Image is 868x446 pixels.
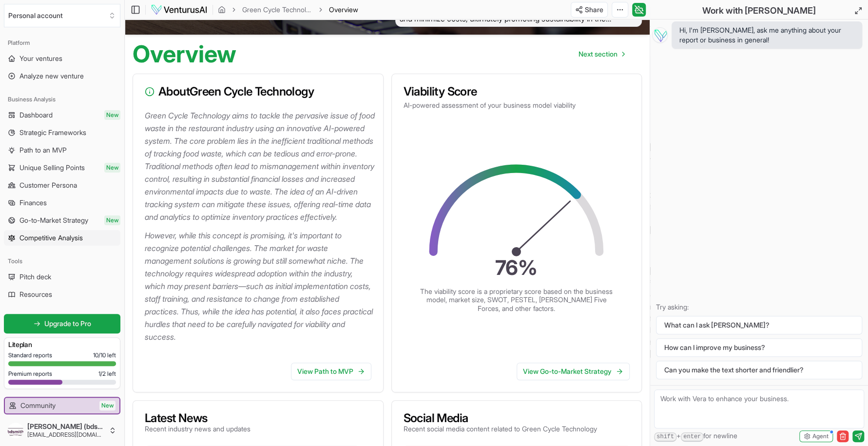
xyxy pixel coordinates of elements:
[145,109,375,223] p: Green Cycle Technology aims to tackle the pervasive issue of food waste in the restaurant industr...
[656,338,862,357] button: How can I improve my business?
[4,287,120,302] a: Resources
[4,314,120,333] a: Upgrade to Pro
[404,424,597,434] p: Recent social media content related to Green Cycle Technology
[4,230,120,246] a: Competitive Analysis
[571,44,632,64] a: Go to next page
[19,198,47,208] span: Finances
[404,86,630,97] h3: Viability Score
[656,361,862,379] button: Can you make the text shorter and friendlier?
[151,4,208,16] img: logo
[93,351,116,359] span: 10 / 10 left
[4,92,120,107] div: Business Analysis
[242,5,312,15] a: Green Cycle Technology
[4,195,120,211] a: Finances
[329,5,358,15] span: Overview
[654,431,737,442] span: + for newline
[799,430,833,442] button: Agent
[702,4,816,18] h2: Work with [PERSON_NAME]
[218,5,358,15] nav: breadcrumb
[656,316,862,334] button: What can I ask [PERSON_NAME]?
[4,142,120,158] a: Path to an MVP
[8,351,52,359] span: Standard reports
[145,424,251,434] p: Recent industry news and updates
[419,287,614,313] p: The viability score is a proprietary score based on the business model, market size, SWOT, PESTEL...
[291,363,371,380] a: View Path to MVP
[404,412,597,424] h3: Social Media
[19,71,84,81] span: Analyze new venture
[681,432,703,442] kbd: enter
[99,401,116,410] span: New
[19,163,85,173] span: Unique Selling Points
[145,86,371,97] h3: About Green Cycle Technology
[4,51,120,66] a: Your ventures
[571,44,632,64] nav: pagination
[27,431,105,439] span: [EMAIL_ADDRESS][DOMAIN_NAME]
[4,253,120,269] div: Tools
[133,42,236,66] h1: Overview
[19,180,77,190] span: Customer Persona
[44,319,91,329] span: Upgrade to Pro
[8,370,52,378] span: Premium reports
[19,110,53,120] span: Dashboard
[404,100,630,110] p: AI-powered assessment of your business model viability
[19,128,86,137] span: Strategic Frameworks
[679,25,854,45] span: Hi, I'm [PERSON_NAME], ask me anything about your report or business in general!
[19,233,83,243] span: Competitive Analysis
[8,423,23,438] img: ACg8ocJ679U6veoIuUakVJsInCsKl8IJDmQ88ghNX-4FO5rk6EM=s96-c
[19,215,88,225] span: Go-to-Market Strategy
[654,432,676,442] kbd: shift
[4,213,120,228] a: Go-to-Market StrategyNew
[145,229,375,343] p: However, while this concept is promising, it's important to recognize potential challenges. The m...
[19,290,52,299] span: Resources
[19,54,62,63] span: Your ventures
[104,215,120,225] span: New
[571,2,608,18] button: Share
[656,302,862,312] p: Try asking:
[5,398,119,413] a: CommunityNew
[4,125,120,140] a: Strategic Frameworks
[4,419,120,442] button: [PERSON_NAME] (bdsmith Partners)[EMAIL_ADDRESS][DOMAIN_NAME]
[4,177,120,193] a: Customer Persona
[145,412,251,424] h3: Latest News
[4,160,120,175] a: Unique Selling PointsNew
[27,422,105,431] span: [PERSON_NAME] (bdsmith Partners)
[98,370,116,378] span: 1 / 2 left
[19,145,67,155] span: Path to an MVP
[495,255,538,279] text: 76 %
[4,35,120,51] div: Platform
[812,432,829,440] span: Agent
[8,340,116,349] h3: Lite plan
[20,401,56,410] span: Community
[104,163,120,173] span: New
[4,4,120,27] button: Select an organization
[517,363,630,380] a: View Go-to-Market Strategy
[19,272,51,282] span: Pitch deck
[585,5,603,15] span: Share
[4,269,120,285] a: Pitch deck
[579,49,617,59] span: Next section
[4,68,120,84] a: Analyze new venture
[4,107,120,123] a: DashboardNew
[104,110,120,120] span: New
[652,27,668,43] img: Vera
